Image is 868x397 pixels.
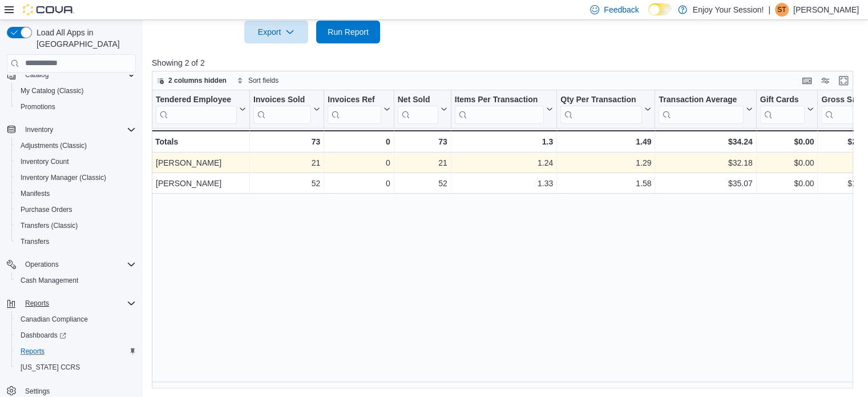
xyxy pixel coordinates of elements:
a: Transfers (Classic) [16,219,82,232]
span: Dashboards [16,328,136,342]
button: Inventory [2,122,140,138]
div: Tendered Employee [156,94,237,123]
img: Cova [23,4,74,15]
div: Items Per Transaction [455,94,544,123]
span: Catalog [21,68,136,82]
button: Items Per Transaction [455,94,554,123]
div: 1.33 [455,177,554,190]
div: $0.00 [760,135,814,149]
button: Invoices Ref [328,94,390,123]
button: 2 columns hidden [152,74,231,87]
span: Run Report [328,26,369,38]
div: 1.49 [560,135,651,149]
button: Display options [818,74,832,87]
p: Enjoy Your Session! [693,3,764,17]
div: 1.58 [560,177,651,190]
button: Keyboard shortcuts [800,74,814,87]
span: My Catalog (Classic) [21,86,84,95]
span: Export [251,21,301,43]
div: 52 [398,177,447,190]
button: Reports [21,296,54,310]
button: Canadian Compliance [11,311,140,327]
button: Cash Management [11,272,140,288]
span: Operations [21,258,136,271]
button: Manifests [11,186,140,202]
span: Settings [25,387,50,396]
a: Transfers [16,235,54,248]
div: Tendered Employee [156,94,237,105]
button: Invoices Sold [253,94,320,123]
span: Reports [21,347,45,356]
span: Cash Management [16,274,136,287]
button: Adjustments (Classic) [11,138,140,154]
span: Manifests [16,187,136,200]
a: Dashboards [16,328,71,342]
span: 2 columns hidden [168,76,227,85]
button: Purchase Orders [11,202,140,218]
div: Gift Cards [760,94,805,105]
span: Inventory [25,125,53,134]
a: My Catalog (Classic) [16,84,88,98]
button: Operations [21,258,63,271]
a: Promotions [16,100,60,114]
span: Dashboards [21,331,66,340]
div: $32.18 [659,156,752,170]
button: Transfers [11,234,140,250]
p: [PERSON_NAME] [793,3,859,17]
span: Reports [16,344,136,358]
div: 0 [328,135,390,149]
span: Canadian Compliance [16,312,136,326]
span: Canadian Compliance [21,315,88,324]
button: Run Report [316,21,380,43]
a: Adjustments (Classic) [16,139,91,153]
div: 1.24 [455,156,554,170]
span: Inventory Manager (Classic) [16,171,136,185]
button: [US_STATE] CCRS [11,359,140,375]
div: 0 [328,177,390,190]
div: 21 [253,156,320,170]
button: Reports [11,343,140,359]
a: Purchase Orders [16,203,77,216]
div: 73 [398,135,447,149]
div: $0.00 [760,177,814,190]
span: Feedback [604,4,639,15]
span: Inventory Count [16,155,136,169]
div: 21 [398,156,447,170]
div: Qty Per Transaction [560,94,642,105]
button: Transfers (Classic) [11,218,140,234]
div: [PERSON_NAME] [156,156,246,170]
button: Reports [2,295,140,311]
div: Net Sold [398,94,438,105]
div: Items Per Transaction [455,94,544,105]
span: My Catalog (Classic) [16,84,136,98]
div: Invoices Ref [328,94,381,123]
div: Totals [155,135,246,149]
input: Dark Mode [648,3,672,15]
a: Canadian Compliance [16,312,92,326]
span: Adjustments (Classic) [16,139,136,153]
button: My Catalog (Classic) [11,83,140,99]
button: Qty Per Transaction [560,94,651,123]
a: Manifests [16,187,54,200]
div: $34.24 [659,135,752,149]
button: Net Sold [398,94,447,123]
div: Transaction Average [659,94,743,123]
div: Invoices Sold [253,94,311,123]
p: Showing 2 of 2 [152,57,860,69]
button: Promotions [11,99,140,115]
span: Purchase Orders [21,205,72,214]
div: $0.00 [760,156,814,170]
a: Cash Management [16,274,83,287]
span: Transfers [21,237,49,246]
div: Invoices Ref [328,94,381,105]
a: Inventory Count [16,155,74,169]
button: Inventory Manager (Classic) [11,170,140,186]
span: Cash Management [21,276,78,285]
span: Load All Apps in [GEOGRAPHIC_DATA] [32,27,136,50]
span: ST [777,3,786,17]
span: Transfers (Classic) [21,221,78,230]
span: Purchase Orders [16,203,136,216]
span: Operations [25,260,59,269]
button: Catalog [21,68,53,82]
div: Transaction Average [659,94,743,105]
